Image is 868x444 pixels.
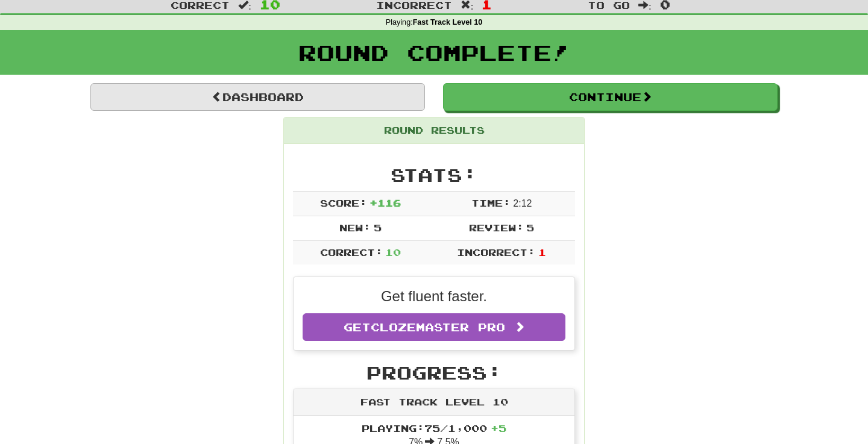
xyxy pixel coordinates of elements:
span: + 5 [491,422,506,434]
span: 1 [538,246,546,258]
h2: Stats: [293,165,575,185]
div: Round Results [284,117,584,144]
h1: Round Complete! [4,40,864,64]
span: Playing: 75 / 1,000 [362,422,506,434]
span: 5 [526,222,534,233]
span: Correct: [320,246,383,258]
span: New: [339,222,371,233]
p: Get fluent faster. [303,286,565,307]
div: Fast Track Level 10 [294,389,574,416]
span: Time: [471,197,511,208]
span: 5 [374,222,382,233]
span: 2 : 12 [513,198,532,208]
span: Score: [320,197,367,208]
a: Dashboard [90,83,425,111]
span: + 116 [370,197,401,208]
strong: Fast Track Level 10 [413,18,483,27]
button: Continue [443,83,778,111]
span: Clozemaster Pro [371,320,505,334]
a: GetClozemaster Pro [303,313,565,341]
h2: Progress: [293,363,575,383]
span: 10 [385,246,401,258]
span: Review: [469,222,524,233]
span: Incorrect: [457,246,535,258]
